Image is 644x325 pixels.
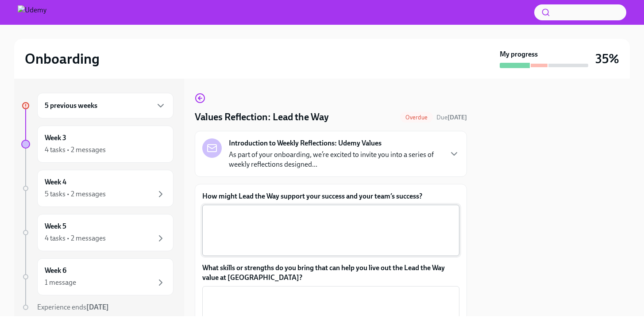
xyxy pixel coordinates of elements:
[229,150,442,169] p: As part of your onboarding, we’re excited to invite you into a series of weekly reflections desig...
[37,303,109,311] span: Experience ends
[21,170,174,207] a: Week 45 tasks • 2 messages
[400,114,433,121] span: Overdue
[45,133,66,143] h6: Week 3
[202,191,459,201] label: How might Lead the Way support your success and your team’s success?
[202,263,459,283] label: What skills or strengths do you bring that can help you live out the Lead the Way value at [GEOGR...
[25,50,100,68] h2: Onboarding
[45,266,66,275] h6: Week 6
[45,145,106,155] div: 4 tasks • 2 messages
[45,189,106,199] div: 5 tasks • 2 messages
[45,222,66,231] h6: Week 5
[436,113,467,122] span: August 4th, 2025 10:00
[229,138,382,148] strong: Introduction to Weekly Reflections: Udemy Values
[18,5,46,19] img: Udemy
[45,177,66,187] h6: Week 4
[21,126,174,163] a: Week 34 tasks • 2 messages
[195,111,329,124] h4: Values Reflection: Lead the Way
[45,278,76,287] div: 1 message
[45,233,106,243] div: 4 tasks • 2 messages
[500,50,538,59] strong: My progress
[86,303,109,311] strong: [DATE]
[21,214,174,251] a: Week 54 tasks • 2 messages
[45,101,97,111] h6: 5 previous weeks
[21,258,174,295] a: Week 61 message
[595,51,619,67] h3: 35%
[37,93,174,119] div: 5 previous weeks
[447,114,467,121] strong: [DATE]
[436,114,467,121] span: Due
